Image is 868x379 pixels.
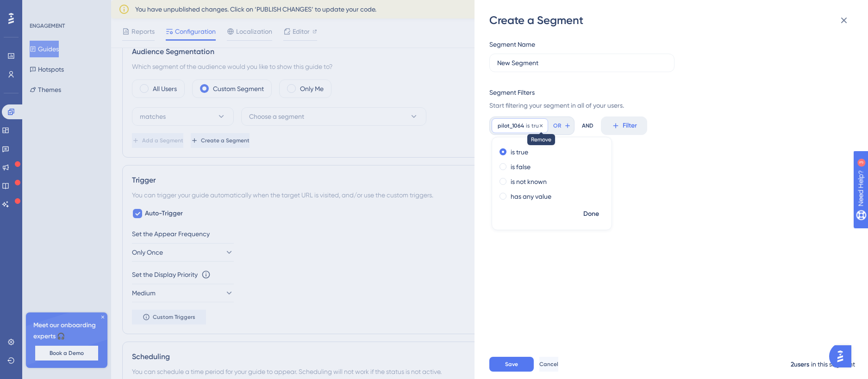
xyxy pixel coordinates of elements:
span: Need Help? [22,2,58,13]
span: Save [505,361,518,368]
div: in this segment [811,359,855,370]
label: is false [511,161,531,172]
span: true [531,122,542,129]
iframe: UserGuiding AI Assistant Launcher [829,342,857,370]
div: Create a Segment [489,13,855,28]
div: Segment Name [489,39,535,50]
label: has any value [511,191,551,202]
button: OR [552,118,572,133]
span: Cancel [539,361,558,368]
span: Filter [623,120,637,131]
button: Save [489,357,534,372]
label: is not known [511,176,547,187]
div: Segment Filters [489,87,535,98]
span: Start filtering your segment in all of your users. [489,100,848,111]
span: OR [553,122,561,129]
button: Cancel [539,357,558,372]
label: is true [511,147,528,158]
span: pilot_1064 [498,122,524,129]
span: Done [583,208,599,220]
span: is [526,122,530,129]
button: Filter [601,116,647,135]
div: AND [582,116,593,135]
div: 2 users [791,359,809,370]
button: Done [578,206,604,222]
div: 3 [64,5,67,12]
input: Segment Name [497,58,667,68]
